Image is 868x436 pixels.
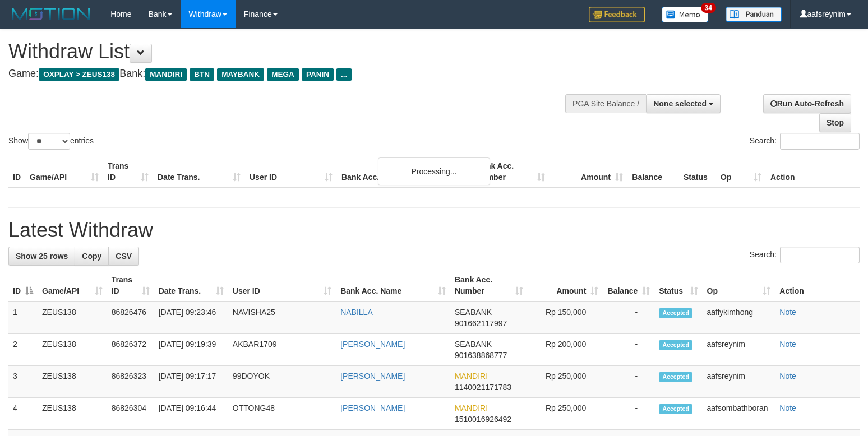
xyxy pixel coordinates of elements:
a: Note [779,372,796,381]
button: None selected [646,94,721,113]
span: ... [336,68,352,81]
th: Bank Acc. Name: activate to sort column ascending [336,270,450,302]
span: BTN [190,68,214,81]
span: Copy 1140021171783 to clipboard [455,383,511,392]
th: Date Trans.: activate to sort column ascending [154,270,228,302]
th: Game/API [25,156,103,188]
th: ID [8,156,25,188]
td: aaflykimhong [703,302,775,334]
th: ID: activate to sort column descending [8,270,38,302]
h4: Game: Bank: [8,68,567,80]
th: Action [766,156,860,188]
th: Game/API: activate to sort column ascending [38,270,107,302]
td: aafsombathboran [703,398,775,430]
td: 86826372 [107,334,154,366]
td: [DATE] 09:17:17 [154,366,228,398]
th: Date Trans. [153,156,245,188]
label: Search: [750,247,860,263]
td: 86826304 [107,398,154,430]
th: Bank Acc. Name [337,156,472,188]
th: Status [679,156,716,188]
td: ZEUS138 [38,334,107,366]
th: Balance: activate to sort column ascending [603,270,654,302]
td: 86826476 [107,302,154,334]
img: Feedback.jpg [589,7,645,22]
span: Copy 901662117997 to clipboard [455,319,507,328]
td: [DATE] 09:19:39 [154,334,228,366]
td: [DATE] 09:16:44 [154,398,228,430]
th: Amount [550,156,627,188]
h1: Withdraw List [8,40,567,63]
td: Rp 250,000 [528,366,603,398]
th: Action [775,270,860,302]
span: MANDIRI [455,372,488,381]
th: Op: activate to sort column ascending [703,270,775,302]
select: Showentries [28,133,70,150]
span: MAYBANK [217,68,264,81]
td: - [603,366,654,398]
span: SEABANK [455,308,492,317]
a: NABILLA [340,308,373,317]
td: 4 [8,398,38,430]
td: ZEUS138 [38,398,107,430]
span: Accepted [659,372,692,382]
a: Run Auto-Refresh [763,94,851,113]
th: Bank Acc. Number: activate to sort column ascending [450,270,528,302]
th: Trans ID: activate to sort column ascending [107,270,154,302]
td: - [603,334,654,366]
td: Rp 150,000 [528,302,603,334]
th: User ID [245,156,337,188]
span: SEABANK [455,340,492,349]
a: CSV [108,247,139,266]
span: MANDIRI [145,68,187,81]
span: MANDIRI [455,403,488,412]
span: PANIN [302,68,334,81]
a: [PERSON_NAME] [340,372,405,381]
td: - [603,398,654,430]
span: None selected [653,99,707,108]
div: PGA Site Balance / [565,94,646,113]
label: Search: [750,133,860,150]
td: - [603,302,654,334]
a: Note [779,308,796,317]
a: Copy [75,247,109,266]
th: Amount: activate to sort column ascending [528,270,603,302]
span: Copy 901638868777 to clipboard [455,351,507,360]
a: Show 25 rows [8,247,75,266]
td: 99DOYOK [228,366,336,398]
img: MOTION_logo.png [8,6,94,22]
span: Accepted [659,404,692,414]
span: Copy 1510016926492 to clipboard [455,415,511,424]
td: OTTONG48 [228,398,336,430]
td: NAVISHA25 [228,302,336,334]
a: [PERSON_NAME] [340,403,405,412]
span: Copy [82,252,101,261]
span: MEGA [267,68,299,81]
input: Search: [780,247,860,263]
td: aafsreynim [703,366,775,398]
div: Processing... [378,157,490,185]
label: Show entries [8,133,94,150]
input: Search: [780,133,860,150]
span: Show 25 rows [16,252,68,261]
th: User ID: activate to sort column ascending [228,270,336,302]
td: 1 [8,302,38,334]
td: aafsreynim [703,334,775,366]
img: Button%20Memo.svg [662,7,709,22]
td: ZEUS138 [38,302,107,334]
td: 3 [8,366,38,398]
span: CSV [116,252,132,261]
td: AKBAR1709 [228,334,336,366]
span: Accepted [659,340,692,350]
th: Bank Acc. Number [472,156,550,188]
span: OXPLAY > ZEUS138 [39,68,119,81]
th: Op [716,156,766,188]
td: Rp 250,000 [528,398,603,430]
td: ZEUS138 [38,366,107,398]
td: [DATE] 09:23:46 [154,302,228,334]
span: Accepted [659,308,692,318]
th: Status: activate to sort column ascending [654,270,702,302]
td: 86826323 [107,366,154,398]
a: Note [779,403,796,412]
a: Stop [819,113,851,132]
